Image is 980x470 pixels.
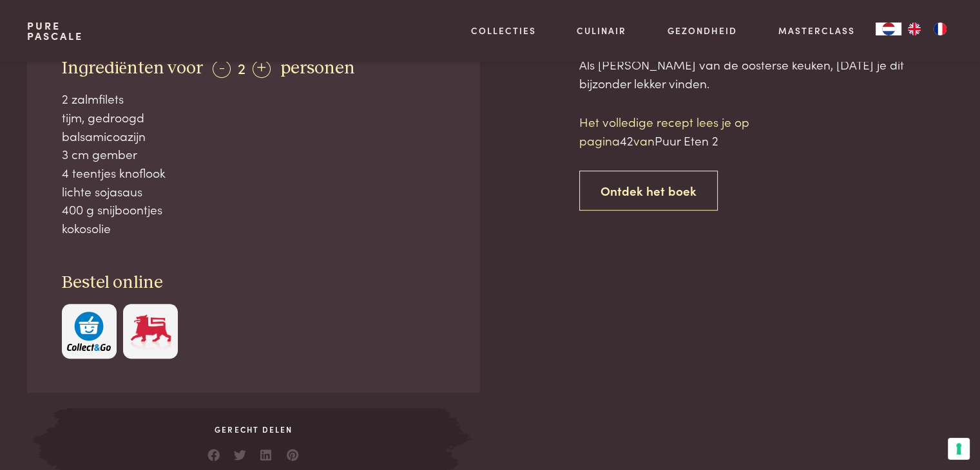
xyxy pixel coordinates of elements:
[876,23,953,35] aside: Language selected: Nederlands
[668,24,737,37] a: Gezondheid
[62,182,446,201] div: lichte sojasaus
[62,108,446,127] div: tijm, gedroogd
[129,312,173,351] img: Delhaize
[62,272,446,294] h3: Bestel online
[62,59,203,77] span: Ingrediënten voor
[62,200,446,219] div: 400 g snijboontjes
[67,424,439,435] span: Gerecht delen
[927,23,953,35] a: FR
[280,59,355,77] span: personen
[213,60,231,78] div: -
[778,24,855,37] a: Masterclass
[901,23,927,35] a: EN
[67,312,111,351] img: c308188babc36a3a401bcb5cb7e020f4d5ab42f7cacd8327e500463a43eeb86c.svg
[62,164,446,182] div: 4 teentjes knoflook
[253,60,271,78] div: +
[901,23,953,35] ul: Language list
[27,21,83,41] a: PurePascale
[948,438,970,460] button: Uw voorkeuren voor toestemming voor trackingtechnologieën
[62,89,446,108] div: 2 zalmfilets
[876,23,901,35] a: NL
[238,57,245,78] span: 2
[620,131,633,149] span: 42
[655,131,718,149] span: Puur Eten 2
[577,24,626,37] a: Culinair
[876,23,901,35] div: Language
[471,24,536,37] a: Collecties
[62,219,446,238] div: kokosolie
[579,171,718,211] a: Ontdek het boek
[579,55,953,92] div: Als [PERSON_NAME] van de oosterse keuken, [DATE] je dit bijzonder lekker vinden.
[62,127,446,146] div: balsamicoazijn
[62,145,446,164] div: 3 cm gember
[579,113,798,149] p: Het volledige recept lees je op pagina van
